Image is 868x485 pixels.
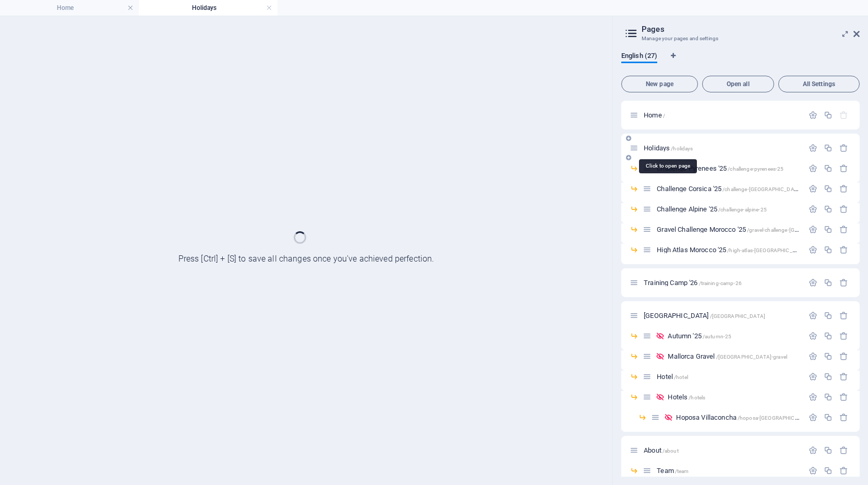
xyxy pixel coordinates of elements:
div: Duplicate [824,164,833,173]
div: Duplicate [824,144,833,152]
div: Duplicate [824,225,833,234]
span: Click to open page [657,226,850,233]
span: /hotels [689,395,705,400]
div: Duplicate [824,466,833,475]
div: Remove [839,446,848,455]
div: Settings [809,372,817,381]
span: Click to open page [657,246,816,254]
div: Remove [839,205,848,214]
div: Autumn '25/autumn-25 [665,333,803,339]
div: Home/ [641,112,803,119]
div: Settings [809,111,817,120]
div: Duplicate [824,245,833,254]
div: Settings [809,144,817,152]
h4: Holidays [139,2,278,14]
div: About/about [641,447,803,454]
span: Click to open page [644,111,665,119]
span: /training-camp-26 [699,280,742,286]
div: Duplicate [824,111,833,120]
div: Challenge Corsica '25/challenge-[GEOGRAPHIC_DATA]-25 [654,185,803,192]
span: /hotel [674,374,688,380]
div: The startpage cannot be deleted [839,111,848,120]
span: / [663,113,665,119]
div: Remove [839,311,848,320]
span: /challenge-pyrenees-25 [728,166,783,172]
div: Gravel Challenge Morocco '25/gravel-challenge-[GEOGRAPHIC_DATA]-25 [654,226,803,233]
div: Remove [839,184,848,193]
div: Settings [809,245,817,254]
div: Settings [809,184,817,193]
div: High Atlas Morocco '25/high-atlas-[GEOGRAPHIC_DATA]-25 [654,246,803,253]
div: Challenge Pyrenees '25/challenge-pyrenees-25 [654,165,803,172]
div: Mallorca Gravel/[GEOGRAPHIC_DATA]-gravel [665,353,803,360]
span: Click to open page [644,312,765,320]
div: Training Camp '26/training-camp-26 [641,279,803,286]
span: Click to open page [657,185,810,193]
div: Settings [809,393,817,401]
div: Duplicate [824,446,833,455]
div: Remove [839,278,848,287]
span: Click to open page [657,205,767,213]
div: Hoposa Villaconcha/hoposa-[GEOGRAPHIC_DATA] [673,414,803,421]
span: /[GEOGRAPHIC_DATA]-gravel [716,354,787,360]
span: /team [675,468,689,474]
div: [GEOGRAPHIC_DATA]/[GEOGRAPHIC_DATA] [641,312,803,319]
div: Remove [839,164,848,173]
span: Click to open page [644,446,679,454]
span: Click to open page [668,332,731,340]
div: Remove [839,393,848,401]
div: Language Tabs [621,52,860,72]
div: Team/team [654,467,803,474]
div: Remove [839,352,848,361]
span: /[GEOGRAPHIC_DATA] [710,313,766,319]
span: /high-atlas-[GEOGRAPHIC_DATA]-25 [727,247,815,253]
div: Duplicate [824,372,833,381]
span: /about [662,448,679,454]
span: Click to open page [668,393,705,401]
h2: Pages [642,25,860,34]
div: Settings [809,466,817,475]
div: Remove [839,372,848,381]
div: Duplicate [824,332,833,340]
div: Settings [809,164,817,173]
span: Holidays [644,144,693,152]
div: Settings [809,352,817,361]
button: New page [621,76,698,92]
span: Click to open page [657,164,783,172]
button: Open all [702,76,774,92]
span: /gravel-challenge-[GEOGRAPHIC_DATA]-25 [747,227,850,233]
div: Settings [809,413,817,422]
div: Holidays/holidays [641,145,803,151]
span: All Settings [783,81,855,87]
span: New page [626,81,693,87]
div: Duplicate [824,278,833,287]
div: Settings [809,225,817,234]
span: /autumn-25 [703,334,731,339]
div: Remove [839,245,848,254]
div: Remove [839,144,848,152]
span: Open all [707,81,769,87]
span: Click to open page [644,279,742,287]
div: Duplicate [824,311,833,320]
span: Click to open page [668,352,787,360]
div: Remove [839,332,848,340]
div: Settings [809,446,817,455]
span: English (27) [621,50,657,64]
div: Duplicate [824,205,833,214]
div: Settings [809,311,817,320]
div: Duplicate [824,352,833,361]
div: Challenge Alpine '25/challenge-alpine-25 [654,206,803,212]
span: /challenge-[GEOGRAPHIC_DATA]-25 [722,186,810,192]
h3: Manage your pages and settings [642,34,839,43]
div: Duplicate [824,393,833,401]
span: Click to open page [657,467,689,475]
span: Click to open page [676,413,813,421]
span: /hoposa-[GEOGRAPHIC_DATA] [738,415,813,421]
div: Duplicate [824,413,833,422]
div: Hotels/hotels [665,394,803,400]
div: Duplicate [824,184,833,193]
div: Settings [809,332,817,340]
div: Hotel/hotel [654,373,803,380]
div: Settings [809,205,817,214]
button: All Settings [778,76,860,92]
